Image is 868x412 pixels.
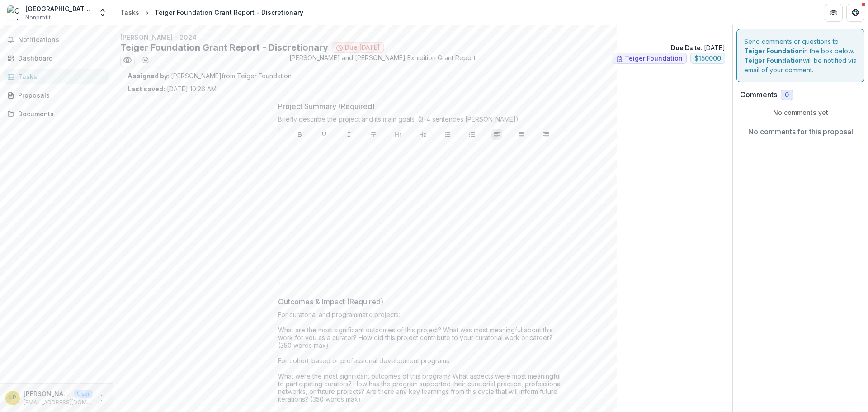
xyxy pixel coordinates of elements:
div: Tasks [120,8,139,17]
p: No comments for this proposal [748,126,853,137]
span: 0 [785,91,789,99]
strong: Teiger Foundation [744,57,803,64]
p: [DATE] 10:26 AM [127,84,217,94]
img: Contemporary Art Museum St. Louis [7,5,22,20]
button: More [96,393,107,403]
a: Tasks [117,6,143,19]
span: [PERSON_NAME] and [PERSON_NAME] Exhibition Grant Report [289,53,476,67]
strong: Due Date [670,44,701,52]
p: : [DATE] [670,43,725,52]
button: Bold [294,129,305,140]
button: Partners [825,4,843,22]
p: [EMAIL_ADDRESS][DOMAIN_NAME] [24,398,93,407]
button: Underline [319,129,330,140]
strong: Teiger Foundation [744,47,803,55]
div: Briefly describe the project and its main goals. (3-4 sentences [PERSON_NAME]) [278,115,567,127]
div: [GEOGRAPHIC_DATA] [GEOGRAPHIC_DATA][PERSON_NAME] [25,4,93,14]
h2: Teiger Foundation Grant Report - Discretionary [120,42,328,53]
button: Notifications [4,33,109,47]
button: Ordered List [467,129,477,140]
a: Tasks [4,69,109,84]
strong: Assigned by [127,72,168,80]
p: Outcomes & Impact (Required) [278,296,383,307]
span: Teiger Foundation [625,55,683,62]
a: Dashboard [4,51,109,66]
a: Documents [4,106,109,121]
div: Dashboard [18,53,102,63]
button: Italicize [344,129,354,140]
button: Heading 2 [417,129,428,140]
div: Documents [18,109,102,118]
p: [PERSON_NAME] [24,389,71,398]
button: Strike [368,129,379,140]
p: [PERSON_NAME] - 2024 [120,33,725,42]
button: Align Left [491,129,502,140]
a: Proposals [4,88,109,103]
button: Get Help [846,4,864,22]
strong: Last saved: [127,85,165,93]
button: download-word-button [138,53,153,67]
button: Align Right [541,129,552,140]
div: Teiger Foundation Grant Report - Discretionary [155,8,303,17]
h2: Comments [740,90,777,99]
p: : [PERSON_NAME] from Teiger Foundation [127,71,718,81]
p: User [74,390,93,398]
div: Proposals [18,90,102,100]
nav: breadcrumb [117,6,307,19]
span: Notifications [18,36,105,44]
button: Open entity switcher [96,4,109,22]
div: For curatorial and programmatic projects: What are the most significant outcomes of this project?... [278,311,567,407]
span: $ 150000 [694,55,721,62]
p: Project Summary (Required) [278,101,375,112]
div: Lauren Pelletier [9,395,16,401]
button: Align Center [516,129,527,140]
div: Tasks [18,72,102,81]
div: Send comments or questions to in the box below. will be notified via email of your comment. [736,29,864,82]
button: Bullet List [442,129,453,140]
span: Nonprofit [25,14,51,22]
button: Heading 1 [393,129,404,140]
span: Due [DATE] [345,44,380,52]
p: No comments yet [740,108,861,117]
button: Preview 210a0413-2b4e-46b1-a350-5241a74a4eb7.pdf [120,53,135,67]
